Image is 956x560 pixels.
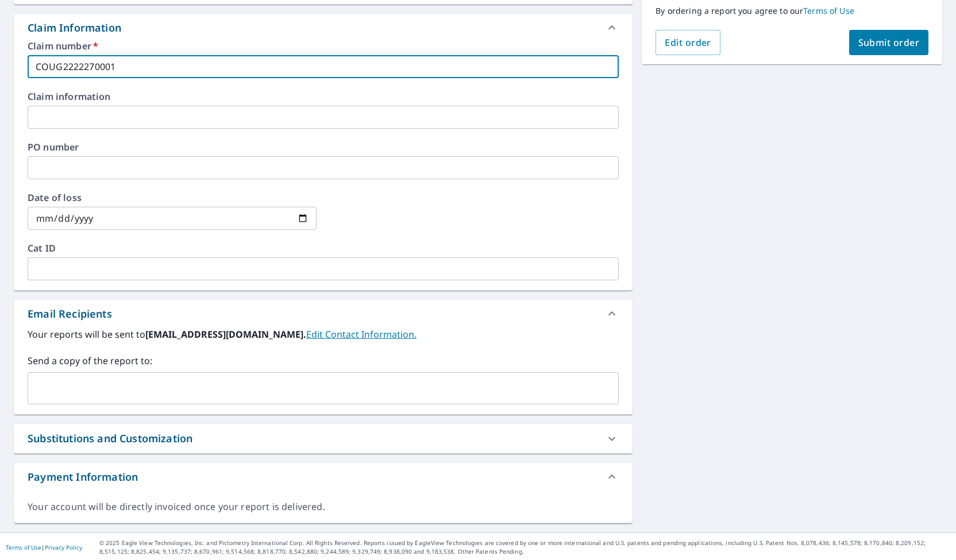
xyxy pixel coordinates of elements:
button: Edit order [656,30,720,55]
div: Claim Information [28,20,121,36]
a: EditContactInfo [306,328,417,341]
span: Edit order [665,36,711,49]
p: © 2025 Eagle View Technologies, Inc. and Pictometry International Corp. All Rights Reserved. Repo... [99,539,950,556]
div: Email Recipients [28,306,112,322]
label: Cat ID [28,244,619,253]
div: Email Recipients [14,300,633,327]
a: Terms of Use [6,543,41,551]
label: Your reports will be sent to [28,327,619,341]
label: Send a copy of the report to: [28,354,619,368]
label: Claim information [28,92,619,101]
label: PO number [28,142,619,152]
label: Claim number [28,41,619,51]
a: Privacy Policy [45,543,82,551]
div: Payment Information [28,469,138,485]
div: Payment Information [14,463,633,491]
b: [EMAIL_ADDRESS][DOMAIN_NAME]. [145,328,306,341]
div: Your account will be directly invoiced once your report is delivered. [28,500,619,513]
span: Submit order [858,36,920,49]
p: | [6,544,82,551]
p: By ordering a report you agree to our [656,6,928,16]
div: Substitutions and Customization [28,431,192,446]
button: Submit order [849,30,929,55]
label: Date of loss [28,193,317,202]
a: Terms of Use [803,5,854,16]
div: Substitutions and Customization [14,424,633,453]
div: Claim Information [14,14,633,41]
